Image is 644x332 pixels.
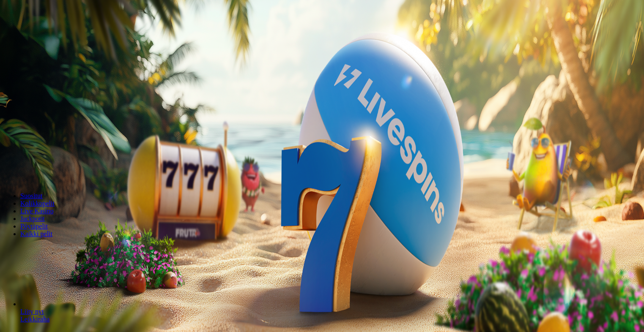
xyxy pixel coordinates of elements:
[20,308,44,315] span: Liity nyt
[20,230,52,237] a: Kaikki pelit
[20,308,44,315] a: Gates of Olympus Super Scatter
[20,215,45,222] a: Jackpotit
[3,178,641,238] nav: Lobby
[20,207,54,215] a: Live Kasino
[3,178,641,253] header: Lobby
[20,223,48,230] a: Pöytäpelit
[20,200,55,207] a: Kolikkopelit
[20,316,49,323] a: Gates of Olympus Super Scatter
[20,192,42,199] a: Suositut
